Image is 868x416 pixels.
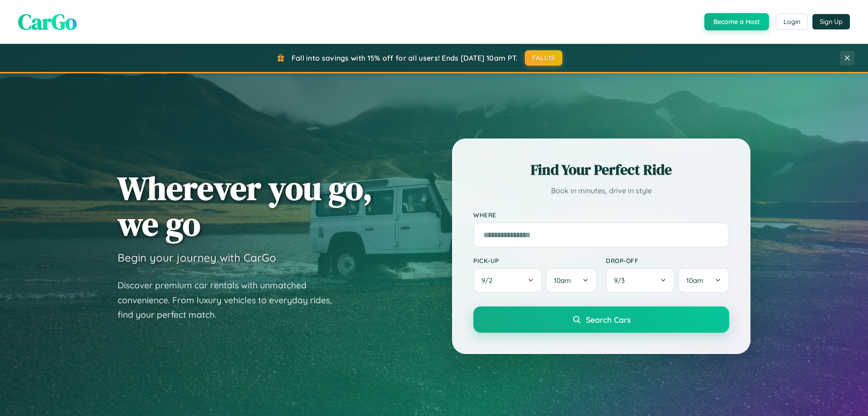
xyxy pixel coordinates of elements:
[586,315,631,325] span: Search Cars
[292,53,518,62] span: Fall into savings with 15% off for all users! Ends [DATE] 10am PT.
[686,276,703,285] span: 10am
[473,211,729,219] label: Where
[473,160,729,180] h2: Find Your Perfect Ride
[704,13,769,30] button: Become a Host
[473,184,729,197] p: Book in minutes, drive in style
[118,251,276,264] h3: Begin your journey with CarGo
[118,170,373,242] h1: Wherever you go, we go
[614,276,629,285] span: 9 / 3
[18,7,77,37] span: CarGo
[525,50,563,66] button: FALL15
[546,268,597,293] button: 10am
[473,306,729,333] button: Search Cars
[554,276,571,285] span: 10am
[473,257,597,264] label: Pick-up
[606,268,675,293] button: 9/3
[481,276,497,285] span: 9 / 2
[812,14,850,29] button: Sign Up
[473,268,542,293] button: 9/2
[678,268,729,293] button: 10am
[118,278,344,322] p: Discover premium car rentals with unmatched convenience. From luxury vehicles to everyday rides, ...
[776,14,808,30] button: Login
[606,257,729,264] label: Drop-off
